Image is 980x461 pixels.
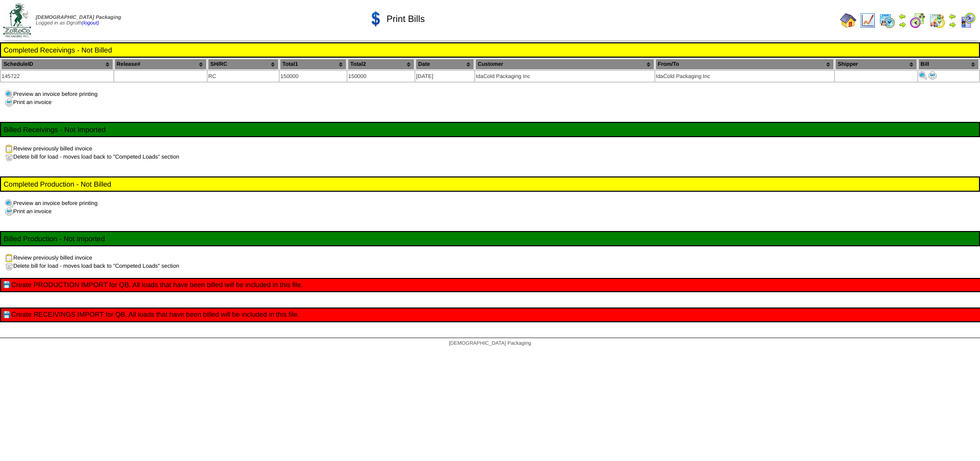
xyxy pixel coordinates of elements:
th: From/To [655,59,835,70]
a: (logout) [82,20,99,26]
th: Date [415,59,474,70]
span: Print Bills [386,14,425,24]
img: print.gif [5,208,13,216]
img: arrowright.gif [948,20,957,29]
td: 150000 [348,71,414,82]
img: save.gif [3,311,11,319]
td: 150000 [280,71,347,82]
img: preview.gif [5,199,13,208]
span: [DEMOGRAPHIC_DATA] Packaging [449,341,531,346]
td: RC [208,71,279,82]
th: Bill [918,59,979,70]
th: ScheduleID [1,59,113,70]
td: IdaCold Packaging Inc [475,71,654,82]
img: delete.gif [5,153,13,161]
img: arrowright.gif [898,20,906,29]
img: calendarprod.gif [879,12,895,29]
td: [DATE] [415,71,474,82]
img: arrowleft.gif [948,12,957,20]
th: Shipper [835,59,917,70]
th: Total1 [280,59,347,70]
th: Customer [475,59,654,70]
td: Billed Receivings - Not Imported [3,125,977,134]
img: dollar.gif [368,11,384,27]
img: line_graph.gif [860,12,876,29]
img: calendarblend.gif [910,12,926,29]
img: zoroco-logo-small.webp [3,3,31,37]
img: calendarcustomer.gif [960,12,976,29]
img: preview.gif [5,90,13,98]
img: clipboard.gif [5,145,13,153]
img: delete.gif [5,262,13,270]
img: clipboard.gif [5,254,13,262]
img: calendarinout.gif [929,12,945,29]
td: 145722 [1,71,113,82]
th: Total2 [348,59,414,70]
img: home.gif [840,12,856,29]
th: SH/RC [208,59,279,70]
img: Print [919,71,927,80]
td: Billed Production - Not Imported [3,234,977,243]
th: Release# [114,59,207,70]
img: print.gif [5,98,13,107]
img: arrowleft.gif [898,12,906,20]
span: [DEMOGRAPHIC_DATA] Packaging [36,15,121,20]
img: save.gif [3,281,11,289]
td: Completed Receivings - Not Billed [3,45,977,55]
img: Print [928,71,937,80]
td: IdaCold Packaging Inc [655,71,835,82]
td: Completed Production - Not Billed [3,180,977,189]
span: Logged in as Dgroth [36,15,121,26]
